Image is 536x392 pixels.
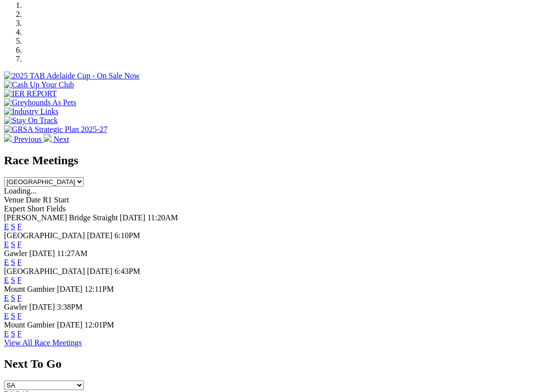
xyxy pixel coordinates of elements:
span: Previous [14,135,42,143]
span: [DATE] [57,321,83,329]
span: 3:38PM [57,303,83,311]
a: Next [44,135,69,143]
a: E [4,222,9,231]
img: chevron-right-pager-white.svg [44,134,52,142]
a: S [11,258,15,266]
a: F [17,329,22,338]
span: [DATE] [29,249,55,258]
a: F [17,240,22,249]
span: Date [26,196,41,204]
a: S [11,312,15,320]
span: [PERSON_NAME] Bridge Straight [4,213,118,222]
a: E [4,240,9,249]
span: Mount Gambier [4,285,55,293]
h2: Next To Go [4,357,532,371]
span: [GEOGRAPHIC_DATA] [4,231,85,240]
a: E [4,312,9,320]
span: 11:27AM [57,249,88,258]
a: S [11,222,15,231]
a: S [11,240,15,249]
span: [DATE] [87,231,113,240]
span: Fields [46,204,66,213]
a: E [4,294,9,302]
a: F [17,276,22,284]
span: Gawler [4,249,27,258]
img: 2025 TAB Adelaide Cup - On Sale Now [4,71,140,80]
img: Stay On Track [4,116,58,125]
a: View All Race Meetings [4,338,82,347]
img: Greyhounds As Pets [4,98,76,107]
img: Industry Links [4,107,59,116]
a: S [11,276,15,284]
span: 6:43PM [115,267,140,275]
img: IER REPORT [4,89,57,98]
img: chevron-left-pager-white.svg [4,134,12,142]
span: 6:10PM [115,231,140,240]
span: Loading... [4,187,36,195]
span: 12:01PM [84,321,114,329]
span: Mount Gambier [4,321,55,329]
span: 11:20AM [147,213,178,222]
a: F [17,222,22,231]
a: Previous [4,135,44,143]
a: F [17,312,22,320]
span: 12:11PM [84,285,114,293]
a: S [11,329,15,338]
span: Venue [4,196,24,204]
a: F [17,294,22,302]
span: Expert [4,204,25,213]
span: [DATE] [57,285,83,293]
span: [DATE] [87,267,113,275]
a: E [4,276,9,284]
span: [DATE] [120,213,145,222]
img: Cash Up Your Club [4,80,74,89]
span: [DATE] [29,303,55,311]
span: Next [54,135,69,143]
span: Short [27,204,45,213]
a: F [17,258,22,266]
a: E [4,329,9,338]
a: S [11,294,15,302]
span: R1 Start [43,196,69,204]
span: [GEOGRAPHIC_DATA] [4,267,85,275]
a: E [4,258,9,266]
h2: Race Meetings [4,154,532,167]
span: Gawler [4,303,27,311]
img: GRSA Strategic Plan 2025-27 [4,125,107,134]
